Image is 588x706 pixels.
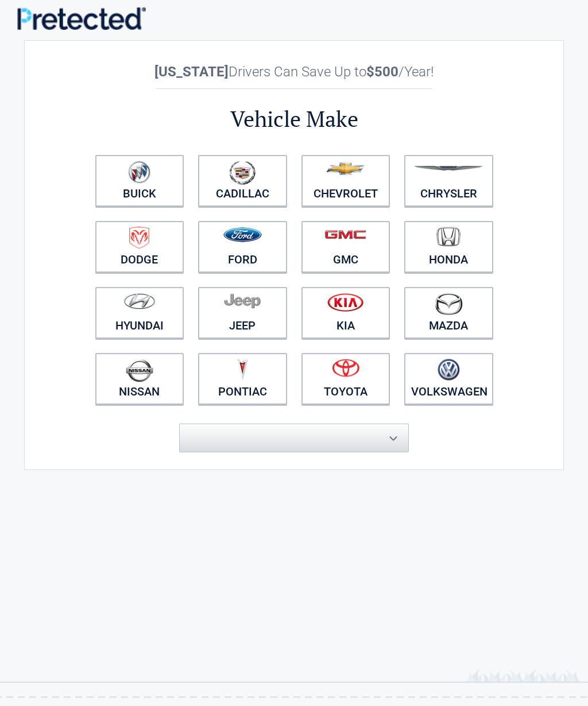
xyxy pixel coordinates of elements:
a: Kia [301,287,390,339]
img: gmc [324,230,366,239]
a: Cadillac [198,155,287,207]
img: honda [436,227,461,247]
img: hyundai [123,293,156,309]
img: ford [223,227,262,242]
img: dodge [129,227,149,249]
a: Jeep [198,287,287,339]
img: mazda [434,293,463,315]
a: Toyota [301,353,390,405]
a: Ford [198,221,287,273]
img: jeep [224,293,261,309]
img: nissan [126,359,153,382]
a: Hyundai [95,287,184,339]
img: chrysler [413,166,483,171]
h2: Drivers Can Save Up to /Year [88,64,500,80]
img: chevrolet [326,162,365,175]
img: volkswagen [438,359,460,381]
a: Volkswagen [404,353,493,405]
a: Nissan [95,353,184,405]
h2: Vehicle Make [88,104,500,134]
img: buick [128,161,150,184]
a: Pontiac [198,353,287,405]
a: Buick [95,155,184,207]
a: Chevrolet [301,155,390,207]
a: Mazda [404,287,493,339]
a: GMC [301,221,390,273]
a: Chrysler [404,155,493,207]
img: Main Logo [17,7,146,30]
a: Honda [404,221,493,273]
a: Dodge [95,221,184,273]
img: toyota [332,359,359,377]
img: cadillac [229,161,256,185]
b: $500 [366,64,399,80]
img: pontiac [237,359,248,381]
img: kia [327,293,363,312]
b: [US_STATE] [154,64,229,80]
